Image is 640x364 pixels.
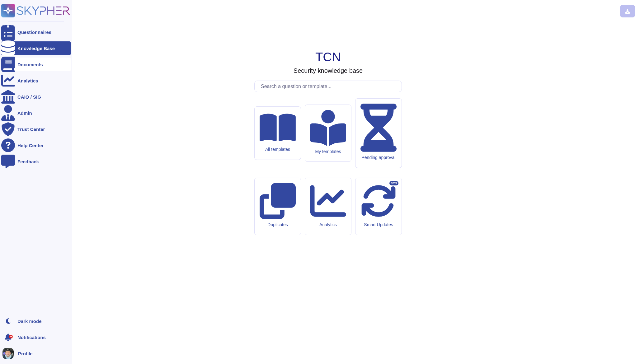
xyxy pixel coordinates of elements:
span: Profile [18,351,33,356]
div: Feedback [17,159,39,164]
a: Admin [1,106,71,120]
div: 9+ [9,335,13,338]
div: All templates [260,147,296,152]
div: Knowledge Base [17,46,55,51]
a: Trust Center [1,122,71,136]
img: user [2,348,14,359]
div: Analytics [310,222,346,227]
h3: Security knowledge base [294,67,363,74]
button: user [1,347,18,360]
div: Duplicates [260,222,296,227]
div: Pending approval [360,155,397,160]
a: Help Center [1,138,71,152]
div: Documents [17,62,43,67]
input: Search a question or template... [258,81,402,92]
div: Help Center [17,143,44,148]
div: Dark mode [17,319,42,324]
a: CAIQ / SIG [1,90,71,104]
div: Analytics [17,78,38,83]
div: BETA [389,181,398,185]
a: Feedback [1,155,71,168]
h1: TCN [315,49,341,64]
div: My templates [310,149,346,154]
div: Trust Center [17,127,45,132]
a: Analytics [1,74,71,87]
div: Questionnaires [17,30,51,35]
a: Questionnaires [1,25,71,39]
span: Notifications [17,335,46,340]
div: CAIQ / SIG [17,95,41,99]
div: Admin [17,111,32,115]
div: Smart Updates [360,222,397,227]
a: Knowledge Base [1,41,71,55]
a: Documents [1,58,71,71]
